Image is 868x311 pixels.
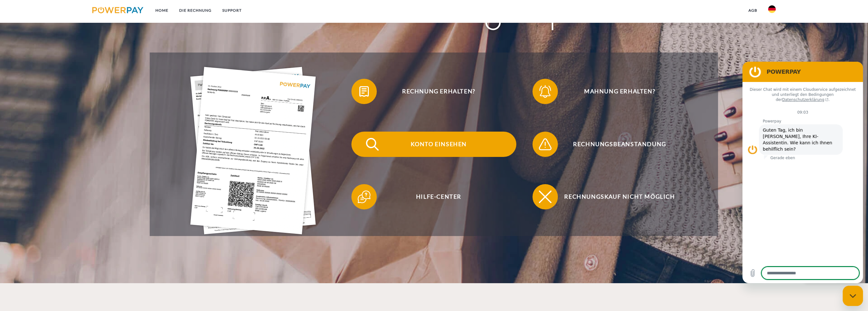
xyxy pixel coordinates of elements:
[217,5,247,16] a: SUPPORT
[743,5,763,16] a: agb
[532,132,697,157] button: Rechnungsbeanstandung
[742,62,863,283] iframe: Messaging-Fenster
[542,184,697,209] span: Rechnungskauf nicht möglich
[532,184,697,209] button: Rechnungskauf nicht möglich
[361,184,516,209] span: Hilfe-Center
[356,189,372,205] img: qb_help.svg
[768,5,776,13] img: de
[542,132,697,157] span: Rechnungsbeanstandung
[537,84,553,99] img: qb_bell.svg
[361,79,516,104] span: Rechnung erhalten?
[190,67,316,234] img: single_invoice_powerpay_de.jpg
[537,136,553,152] img: qb_warning.svg
[351,184,516,209] button: Hilfe-Center
[542,79,697,104] span: Mahnung erhalten?
[174,5,217,16] a: DIE RECHNUNG
[537,189,553,205] img: qb_close.svg
[351,132,516,157] button: Konto einsehen
[361,132,516,157] span: Konto einsehen
[364,136,380,152] img: qb_search.svg
[92,7,143,13] img: logo-powerpay.svg
[351,79,516,104] button: Rechnung erhalten?
[356,84,372,99] img: qb_bill.svg
[150,5,174,16] a: Home
[532,79,697,104] button: Mahnung erhalten?
[843,286,863,306] iframe: Schaltfläche zum Öffnen des Messaging-Fensters; Konversation läuft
